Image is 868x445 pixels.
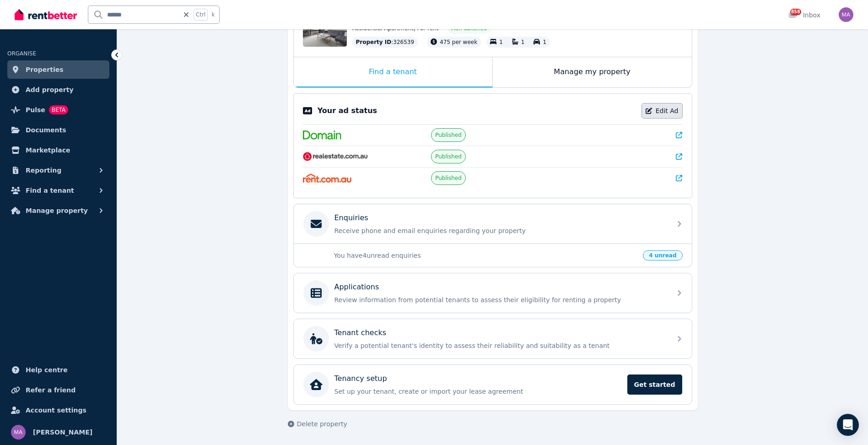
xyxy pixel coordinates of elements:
[493,57,692,87] div: Manage my property
[15,8,77,22] img: RentBetter
[318,105,377,116] p: Your ad status
[26,104,45,115] span: Pulse
[26,364,68,375] span: Help centre
[334,212,368,223] p: Enquiries
[627,374,682,395] span: Get started
[7,50,36,57] span: ORGANISE
[294,319,692,358] a: Tenant checksVerify a potential tenant's identity to assess their reliability and suitability as ...
[334,282,379,293] p: Applications
[288,419,347,429] button: Delete property
[26,385,75,396] span: Refer a friend
[643,250,682,260] span: 4 unread
[26,84,74,95] span: Add property
[7,81,109,99] a: Add property
[294,273,692,313] a: ApplicationsReview information from potential tenants to assess their eligibility for renting a p...
[294,365,692,404] a: Tenancy setupSet up your tenant, create or import your lease agreementGet started
[435,153,462,160] span: Published
[788,11,820,20] div: Inbox
[26,145,70,156] span: Marketplace
[7,101,109,119] a: PulseBETA
[26,185,74,196] span: Find a tenant
[499,39,503,45] span: 1
[790,9,801,15] span: 858
[356,38,392,46] span: Property ID
[334,251,638,260] p: You have 4 unread enquiries
[521,39,525,45] span: 1
[7,201,109,220] button: Manage property
[303,152,368,161] img: RealEstate.com.au
[49,105,68,114] span: BETA
[352,37,418,48] div: : 326539
[294,57,492,87] div: Find a tenant
[435,174,462,182] span: Published
[33,427,92,438] span: [PERSON_NAME]
[7,161,109,179] button: Reporting
[294,204,692,244] a: EnquiriesReceive phone and email enquiries regarding your property
[543,39,546,45] span: 1
[334,295,666,304] p: Review information from potential tenants to assess their eligibility for renting a property
[837,414,859,436] div: Open Intercom Messenger
[26,165,61,176] span: Reporting
[211,11,215,18] span: k
[11,425,26,440] img: Marc Angelone
[26,405,86,416] span: Account settings
[7,381,109,399] a: Refer a friend
[7,141,109,159] a: Marketplace
[334,341,666,350] p: Verify a potential tenant's identity to assess their reliability and suitability as a tenant
[334,387,622,396] p: Set up your tenant, create or import your lease agreement
[297,419,347,429] span: Delete property
[642,103,683,119] a: Edit Ad
[440,39,477,45] span: 475 per week
[334,327,387,338] p: Tenant checks
[435,131,462,139] span: Published
[334,226,666,235] p: Receive phone and email enquiries regarding your property
[26,125,66,136] span: Documents
[7,181,109,200] button: Find a tenant
[7,401,109,419] a: Account settings
[7,121,109,139] a: Documents
[7,361,109,379] a: Help centre
[26,64,64,75] span: Properties
[26,205,88,216] span: Manage property
[303,174,352,183] img: Rent.com.au
[194,9,208,21] span: Ctrl
[7,60,109,79] a: Properties
[839,7,853,22] img: Marc Angelone
[334,373,387,384] p: Tenancy setup
[303,130,341,140] img: Domain.com.au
